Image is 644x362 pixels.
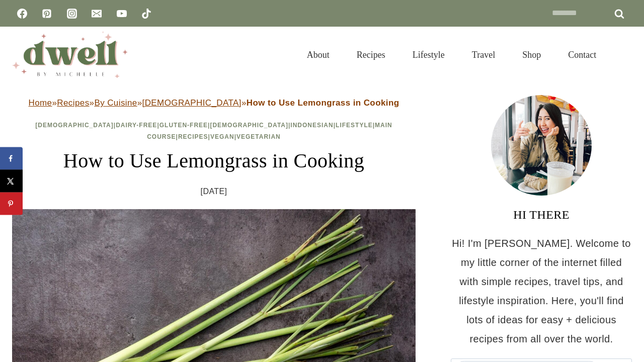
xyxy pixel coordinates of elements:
[458,37,509,72] a: Travel
[12,4,32,24] a: Facebook
[293,37,610,72] nav: Primary Navigation
[343,37,399,72] a: Recipes
[29,98,399,108] span: » » » »
[451,206,632,224] h3: HI THERE
[35,122,114,129] a: [DEMOGRAPHIC_DATA]
[94,98,137,108] a: By Cuisine
[116,122,157,129] a: Dairy-Free
[57,98,89,108] a: Recipes
[336,122,373,129] a: Lifestyle
[12,146,416,176] h1: How to Use Lemongrass in Cooking
[210,122,288,129] a: [DEMOGRAPHIC_DATA]
[236,133,281,140] a: Vegetarian
[112,4,132,24] a: YouTube
[29,98,52,108] a: Home
[12,32,128,78] img: DWELL by michelle
[159,122,208,129] a: Gluten-Free
[35,122,392,140] span: | | | | | | | | |
[178,133,208,140] a: Recipes
[290,122,333,129] a: Indonesian
[615,46,632,63] button: View Search Form
[554,37,610,72] a: Contact
[293,37,343,72] a: About
[87,4,107,24] a: Email
[451,234,632,348] p: Hi! I'm [PERSON_NAME]. Welcome to my little corner of the internet filled with simple recipes, tr...
[62,4,82,24] a: Instagram
[201,184,227,199] time: [DATE]
[247,98,399,108] strong: How to Use Lemongrass in Cooking
[210,133,234,140] a: Vegan
[37,4,57,24] a: Pinterest
[142,98,242,108] a: [DEMOGRAPHIC_DATA]
[509,37,554,72] a: Shop
[399,37,458,72] a: Lifestyle
[136,4,156,24] a: TikTok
